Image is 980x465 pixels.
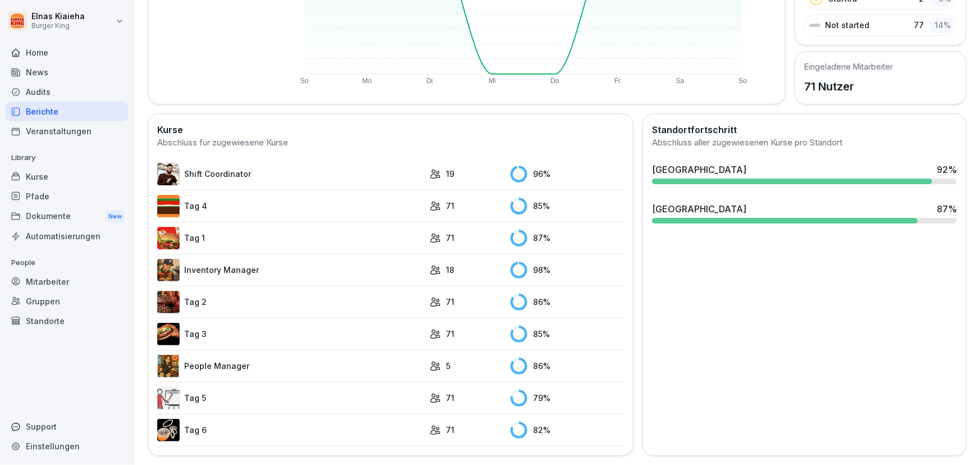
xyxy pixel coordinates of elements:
[157,323,180,345] img: cq6tslmxu1pybroki4wxmcwi.png
[157,227,180,249] img: kxzo5hlrfunza98hyv09v55a.png
[914,19,924,31] p: 77
[510,326,624,343] div: 85 %
[446,264,455,276] p: 18
[6,149,128,167] p: Library
[739,77,747,85] text: So
[157,355,424,377] a: People Manager
[6,272,128,291] a: Mitarbeiter
[510,262,624,279] div: 98 %
[157,291,424,313] a: Tag 2
[648,158,961,189] a: [GEOGRAPHIC_DATA]92%
[825,19,869,31] p: Not started
[6,226,128,246] a: Automatisierungen
[362,77,372,85] text: Mo
[157,195,424,217] a: Tag 4
[157,323,424,345] a: Tag 3
[510,166,624,183] div: 96 %
[6,186,128,206] a: Pfade
[804,78,893,95] p: 71 Nutzer
[157,387,424,409] a: Tag 5
[6,102,128,121] a: Berichte
[157,259,424,281] a: Inventory Manager
[652,202,746,216] div: [GEOGRAPHIC_DATA]
[804,61,893,72] h5: Eingeladene Mitarbeiter
[157,419,180,441] img: rvamvowt7cu6mbuhfsogl0h5.png
[489,77,496,85] text: Mi
[300,77,309,85] text: So
[446,392,455,404] p: 71
[510,198,624,215] div: 85 %
[6,417,128,436] div: Support
[157,123,624,136] h2: Kurse
[929,17,954,33] div: 14 %
[157,136,624,149] div: Abschluss für zugewiesene Kurse
[6,291,128,311] a: Gruppen
[652,136,957,149] div: Abschluss aller zugewiesenen Kurse pro Standort
[446,424,455,436] p: 71
[6,311,128,331] a: Standorte
[6,254,128,272] p: People
[614,77,621,85] text: Fr
[446,168,455,180] p: 19
[157,291,180,313] img: hzkj8u8nkg09zk50ub0d0otk.png
[510,390,624,407] div: 79 %
[6,62,128,82] a: News
[157,419,424,441] a: Tag 6
[6,206,128,227] div: Dokumente
[106,210,125,223] div: New
[446,328,455,340] p: 71
[446,296,455,308] p: 71
[446,232,455,244] p: 71
[157,355,180,377] img: xc3x9m9uz5qfs93t7kmvoxs4.png
[937,202,957,216] div: 87 %
[427,77,433,85] text: Di
[446,360,451,372] p: 5
[31,12,85,21] p: Elnas Kiaieha
[648,198,961,228] a: [GEOGRAPHIC_DATA]87%
[510,422,624,439] div: 82 %
[510,358,624,375] div: 86 %
[6,167,128,186] a: Kurse
[6,121,128,141] a: Veranstaltungen
[157,259,180,281] img: o1h5p6rcnzw0lu1jns37xjxx.png
[157,163,424,185] a: Shift Coordinator
[157,163,180,185] img: q4kvd0p412g56irxfxn6tm8s.png
[652,123,957,136] h2: Standortfortschritt
[551,77,560,85] text: Do
[157,387,180,409] img: vy1vuzxsdwx3e5y1d1ft51l0.png
[6,206,128,227] a: DokumenteNew
[31,22,85,30] p: Burger King
[446,200,455,212] p: 71
[6,436,128,456] a: Einstellungen
[676,77,685,85] text: Sa
[157,227,424,249] a: Tag 1
[510,230,624,247] div: 87 %
[157,195,180,217] img: a35kjdk9hf9utqmhbz0ibbvi.png
[937,163,957,176] div: 92 %
[652,163,746,176] div: [GEOGRAPHIC_DATA]
[6,82,128,102] a: Audits
[510,294,624,311] div: 86 %
[6,43,128,62] a: Home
